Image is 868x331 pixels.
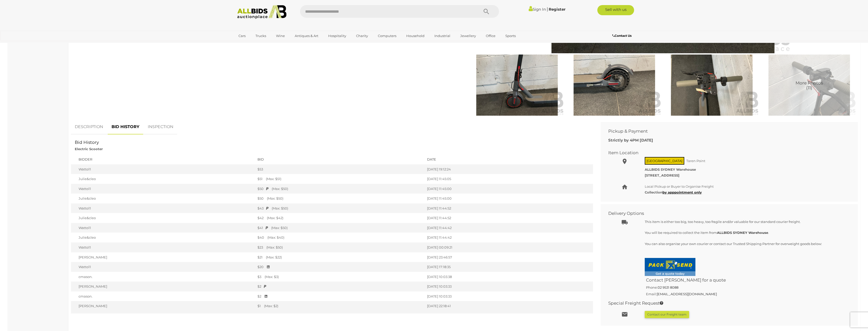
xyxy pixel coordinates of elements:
[424,262,593,272] td: [DATE] 17:18:35
[264,196,283,200] span: (Max: $50)
[424,242,593,252] td: [DATE] 00:09:21
[75,140,589,145] h2: Bid History
[71,119,107,134] a: DESCRIPTION
[71,272,255,282] td: cmason.
[657,292,717,296] a: [EMAIL_ADDRESS][DOMAIN_NAME]
[257,177,422,181] div: $51
[424,272,593,282] td: [DATE] 10:03:38
[762,55,857,116] img: Electric Scooter
[685,158,707,164] span: Taren Point
[71,262,255,272] td: Watto11
[424,301,593,313] td: [DATE] 22:18:41
[424,154,593,164] th: Date
[264,216,283,220] span: (Max: $42)
[608,138,653,143] b: Strictly by 4PM [DATE]
[431,32,454,40] a: Industrial
[257,274,422,279] div: $3
[424,213,593,223] td: [DATE] 11:44:52
[257,196,422,201] div: $50
[75,147,103,151] strong: Electric Scooter
[529,7,546,12] a: Sign In
[567,55,662,116] img: Electric Scooter
[71,154,255,164] th: Bidder
[71,301,255,313] td: [PERSON_NAME]
[645,311,689,318] button: Contact our Freight team
[71,203,255,213] td: Watto11
[645,230,846,236] p: You will be required to collect the item from .
[235,40,278,48] a: [GEOGRAPHIC_DATA]
[257,284,422,289] div: $2
[470,55,564,116] img: Electric Scooter
[375,32,400,40] a: Computers
[796,81,823,90] span: More Photos (11)
[483,32,499,40] a: Office
[597,5,634,15] a: Sell with us
[664,55,759,116] img: Electric Scooter
[645,167,696,171] strong: ALLBIDS SYDNEY Warehouse
[424,184,593,194] td: [DATE] 11:45:00
[71,184,255,194] td: Watto11
[71,223,255,233] td: Watto11
[717,231,768,235] b: ALLBIDS SYDNEY Warehouse
[424,164,593,174] td: [DATE] 19:12:24
[262,275,279,279] span: (Max: $3)
[269,226,288,230] span: (Max: $50)
[264,245,283,249] span: (Max: $50)
[645,276,846,284] h4: Contact [PERSON_NAME] for a quote
[71,282,255,291] td: [PERSON_NAME]
[257,235,422,240] div: $40
[255,154,424,164] th: Bid
[424,282,593,291] td: [DATE] 10:03:33
[474,5,499,18] button: Search
[353,32,371,40] a: Charity
[71,164,255,174] td: Watto11
[549,7,565,12] a: Register
[262,304,278,308] span: (Max: $2)
[645,173,679,177] strong: [STREET_ADDRESS]
[71,291,255,301] td: cmason.
[658,285,678,289] a: 02 9531 8088
[608,301,843,306] h2: Special Freight Request
[273,32,288,40] a: Wine
[257,225,422,230] div: $41
[662,190,702,194] a: by apppointment only
[252,32,269,40] a: Trucks
[547,6,548,12] span: |
[424,203,593,213] td: [DATE] 11:44:52
[257,294,422,299] div: $2
[257,255,422,260] div: $21
[325,32,349,40] a: Hospitality
[645,291,846,297] h5: Email:
[608,211,843,216] h2: Delivery Options
[291,32,322,40] a: Antiques & Art
[71,242,255,252] td: Watto11
[424,252,593,262] td: [DATE] 23:46:57
[265,235,284,239] span: (Max: $40)
[762,55,857,116] a: More Photos(11)
[257,206,422,211] div: $43
[71,174,255,184] td: Julie&cleo
[71,233,255,242] td: Julie&cleo
[71,213,255,223] td: Julie&cleo
[645,157,684,165] span: [GEOGRAPHIC_DATA]
[645,219,846,225] p: This item is either too big, too heavy, too fragile and/or valuable for our standard courier frei...
[234,5,289,19] img: Allbids.com.au
[502,32,519,40] a: Sports
[108,119,143,134] a: BID HISTORY
[612,34,632,38] b: Contact Us
[257,186,422,191] div: $50
[424,174,593,184] td: [DATE] 11:45:05
[257,167,422,172] div: $53
[269,206,288,210] span: (Max: $50)
[645,241,846,247] p: You can also organise your own courier or contact our Trusted Shipping Partner for overweight goo...
[457,32,479,40] a: Jewellery
[608,129,843,134] h2: Pickup & Payment
[424,223,593,233] td: [DATE] 11:44:42
[424,233,593,242] td: [DATE] 11:44:42
[144,119,177,134] a: INSPECTION
[263,177,281,181] span: (Max: $51)
[71,194,255,203] td: Julie&cleo
[645,284,846,290] h5: Phone:
[612,33,633,39] a: Contact Us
